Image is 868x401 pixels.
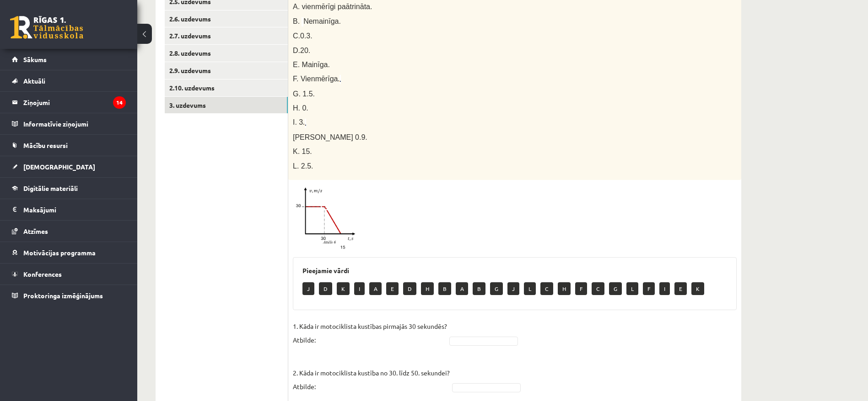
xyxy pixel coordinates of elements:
[524,282,536,295] p: L
[691,282,704,295] p: K
[23,291,103,300] span: Proktoringa izmēģinājums
[337,282,350,295] p: K
[23,163,95,171] span: [DEMOGRAPHIC_DATA]
[293,133,367,141] span: [PERSON_NAME] 0.9.
[23,227,48,235] span: Atzīmes
[540,282,553,295] p: C
[23,248,96,257] span: Motivācijas programma
[165,27,288,44] a: 2.7. uzdevums
[592,282,604,295] p: C
[293,61,330,69] span: E. Mainīga.
[438,282,451,295] p: B
[165,79,288,96] a: 2.10. uzdevums
[293,319,447,347] p: 1. Kāda ir motociklista kustības pirmajās 30 sekundēs? Atbilde:
[293,32,313,40] span: C.0.3.
[12,264,126,285] a: Konferences
[23,77,45,85] span: Aktuāli
[165,62,288,79] a: 2.9. uzdevums
[293,162,313,170] span: L. 2.5.
[609,282,622,295] p: G
[23,270,62,278] span: Konferences
[369,282,382,295] p: A
[293,118,303,126] span: I. 3
[23,92,126,113] legend: Ziņojumi
[23,141,68,149] span: Mācību resursi
[659,282,670,295] p: I
[12,199,126,220] a: Maksājumi
[293,75,338,83] span: F. Vienmērīga
[12,135,126,156] a: Mācību resursi
[23,55,47,63] span: Sākums
[338,75,340,83] : .
[12,156,126,177] a: [DEMOGRAPHIC_DATA]
[507,282,519,295] p: J
[293,90,315,98] span: G. 1.5.
[473,282,485,295] p: B
[23,199,126,220] legend: Maksājumi
[12,242,126,263] a: Motivācijas programma
[303,17,341,25] span: Nemainīga.
[303,118,305,126] : .
[23,113,126,134] legend: Informatīvie ziņojumi
[293,3,372,11] span: A. vienmērīgi paātrināta.
[293,104,308,112] span: H. 0.
[12,113,126,134] a: Informatīvie ziņojumi
[305,119,306,128] img: PwMYMEGoAWDdmWjNyGg98Q7CBYwkuwoAxaoJczEwytkAAAAASUVORK5CYII=
[354,282,365,295] p: I
[643,282,655,295] p: F
[302,267,727,274] h3: Pieejamie vārdi
[165,97,288,114] a: 3. uzdevums
[165,11,288,27] a: 2.6. uzdevums
[302,282,314,295] p: J
[12,49,126,70] a: Sākums
[674,282,687,295] p: E
[421,282,434,295] p: H
[403,282,416,295] p: D
[293,352,450,393] p: 2. Kāda ir motociklista kustība no 30. līdz 50. sekundei? Atbilde:
[23,184,78,192] span: Digitālie materiāli
[10,16,83,39] a: Rīgas 1. Tālmācības vidusskola
[386,282,399,295] p: E
[12,221,126,242] a: Atzīmes
[575,282,587,295] p: F
[12,92,126,113] a: Ziņojumi14
[12,178,126,199] a: Digitālie materiāli
[12,285,126,306] a: Proktoringa izmēģinājums
[293,148,312,155] span: K. 15.
[165,45,288,62] a: 2.8. uzdevums
[12,70,126,91] a: Aktuāli
[319,282,332,295] p: D
[626,282,638,295] p: L
[113,96,126,109] i: 14
[490,282,503,295] p: G
[302,17,303,26] img: PwMMMMFZQMbI4QAAGHsDJbsXzzsAAAAASUVORK5CYII=
[558,282,571,295] p: H
[340,75,341,84] img: PwMYMEGoAWDdmWjNyGg98Q7CBYwkuwoAxaoJczEwytkAAAAASUVORK5CYII=
[293,17,300,25] span: B.
[293,47,310,54] span: D.20.
[293,185,361,252] img: 1.png
[456,282,468,295] p: A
